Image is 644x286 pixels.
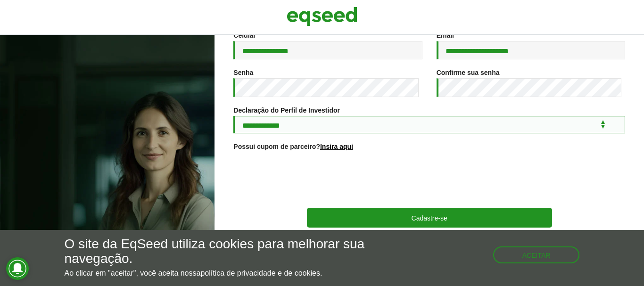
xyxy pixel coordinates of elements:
iframe: reCAPTCHA [358,162,501,198]
label: Possui cupom de parceiro? [233,143,353,150]
label: Confirme sua senha [437,69,500,76]
button: Aceitar [493,246,580,263]
label: Senha [233,69,253,76]
button: Cadastre-se [307,208,552,228]
h5: O site da EqSeed utiliza cookies para melhorar sua navegação. [65,237,374,266]
a: Insira aqui [320,143,353,150]
p: Ao clicar em "aceitar", você aceita nossa . [65,269,374,278]
img: EqSeed Logo [287,5,357,28]
label: Email [437,32,454,39]
label: Celular [233,32,256,39]
label: Declaração do Perfil de Investidor [233,107,340,114]
a: política de privacidade e de cookies [200,270,320,277]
